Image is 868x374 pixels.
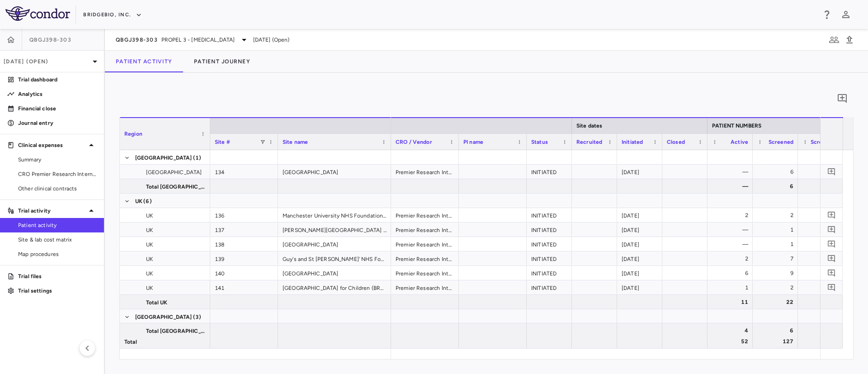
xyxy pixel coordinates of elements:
div: Premier Research International LLC [391,237,459,251]
p: Trial files [18,272,97,280]
div: [PERSON_NAME][GEOGRAPHIC_DATA] and [GEOGRAPHIC_DATA] [278,223,391,237]
button: Add comment [826,238,838,250]
div: [GEOGRAPHIC_DATA] [278,165,391,179]
p: Trial activity [18,207,86,215]
span: [GEOGRAPHIC_DATA] [146,165,202,180]
div: — [806,223,839,237]
div: 140 [210,266,278,280]
span: Initiated [622,139,643,145]
div: — [806,280,839,295]
button: Add comment [826,267,838,279]
span: PATIENT NUMBERS [712,123,761,129]
div: 6 [761,165,793,179]
span: Site & lab cost matrix [18,236,97,244]
button: Add comment [835,91,850,106]
div: 141 [210,280,278,294]
svg: Add comment [827,167,836,176]
div: INITIATED [527,208,572,222]
div: [DATE] [617,208,662,222]
span: QBGJ398-303 [29,36,71,43]
svg: Add comment [827,211,836,219]
span: Map procedures [18,250,97,258]
span: CRO / Vendor [396,139,432,145]
div: — [716,165,748,179]
div: 127 [761,334,793,349]
div: 136 [210,208,278,222]
span: [DATE] (Open) [253,36,290,44]
svg: Add comment [837,93,848,104]
div: Manchester University NHS Foundation Trust [278,208,391,222]
div: — [716,179,748,194]
span: Closed [667,139,685,145]
span: Total UK [146,295,167,310]
div: 6 [761,323,793,338]
div: 139 [210,251,278,265]
div: [GEOGRAPHIC_DATA] [278,266,391,280]
div: 1 [761,223,793,237]
button: Add comment [826,209,838,221]
svg: Add comment [827,269,836,277]
p: Journal entry [18,119,97,127]
span: UK [146,208,153,223]
span: UK [146,237,153,252]
div: [DATE] [617,251,662,265]
svg: Add comment [827,254,836,263]
div: 11 [716,295,748,309]
span: Total [GEOGRAPHIC_DATA] [146,180,205,194]
span: UK [146,223,153,237]
div: 138 [210,237,278,251]
span: UK [146,281,153,295]
span: Active [731,139,748,145]
div: Premier Research International LLC [391,266,459,280]
p: Analytics [18,90,97,98]
div: — [806,323,839,338]
span: (1) [193,151,201,165]
span: Region [124,131,142,137]
div: — [806,251,839,266]
div: INITIATED [527,223,572,237]
p: Financial close [18,104,97,113]
span: Site # [215,139,230,145]
div: 1 [716,280,748,295]
div: — [806,237,839,251]
div: INITIATED [527,266,572,280]
span: Recruited [576,139,602,145]
div: — [806,179,839,194]
svg: Add comment [827,240,836,248]
div: — [716,237,748,251]
button: Patient Activity [105,51,183,72]
div: Guy's and St [PERSON_NAME]' NHS Foundation Trust [278,251,391,265]
div: INITIATED [527,251,572,265]
div: — [806,208,839,223]
button: BridgeBio, Inc. [83,8,142,22]
div: INITIATED [527,280,572,294]
div: — [716,223,748,237]
div: 1 [761,237,793,251]
svg: Add comment [827,225,836,234]
div: Premier Research International LLC [391,280,459,294]
span: (6) [143,194,151,208]
span: QBGJ398-303 [116,36,158,43]
div: 6 [716,266,748,280]
div: — [806,334,839,349]
span: UK [146,266,153,281]
span: Total [GEOGRAPHIC_DATA] [146,324,205,338]
div: Premier Research International LLC [391,165,459,179]
span: Site dates [576,123,603,129]
div: 7 [761,251,793,266]
p: [DATE] (Open) [4,57,90,66]
div: INITIATED [527,237,572,251]
div: [GEOGRAPHIC_DATA] for Children (BRHC) [278,280,391,294]
span: Other clinical contracts [18,185,97,193]
div: [GEOGRAPHIC_DATA] [278,237,391,251]
div: Premier Research International LLC [391,223,459,237]
span: Site name [283,139,308,145]
div: — [806,295,839,309]
span: (3) [193,310,201,324]
span: Screened [769,139,793,145]
div: Premier Research International LLC [391,251,459,265]
span: UK [146,252,153,266]
span: PI name [463,139,483,145]
div: [DATE] [617,223,662,237]
button: Add comment [826,252,838,265]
